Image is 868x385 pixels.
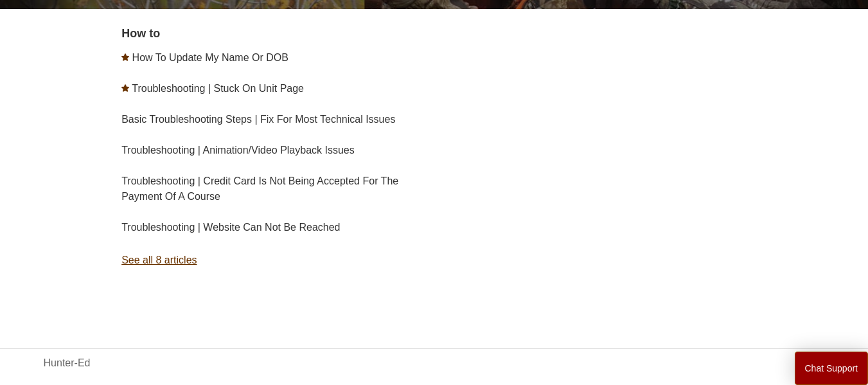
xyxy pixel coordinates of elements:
a: Hunter-Ed [44,355,91,371]
a: See all 8 articles [121,243,438,278]
a: How to [121,27,160,40]
a: Troubleshooting | Animation/Video Playback Issues [121,145,355,156]
a: Troubleshooting | Stuck On Unit Page [132,83,304,94]
a: How To Update My Name Or DOB [132,52,288,63]
a: Troubleshooting | Website Can Not Be Reached [121,222,340,233]
a: Troubleshooting | Credit Card Is Not Being Accepted For The Payment Of A Course [121,175,398,202]
a: Basic Troubleshooting Steps | Fix For Most Technical Issues [121,114,395,125]
svg: Promoted article [121,84,129,92]
svg: Promoted article [121,53,129,61]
